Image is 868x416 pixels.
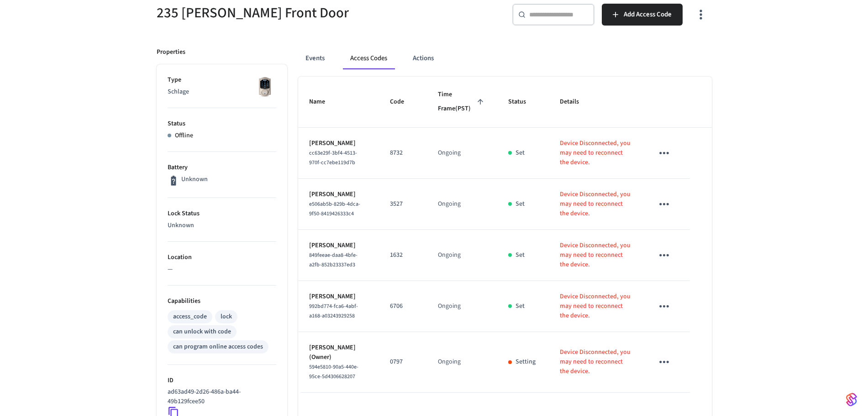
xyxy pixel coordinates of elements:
span: Code [390,95,416,109]
div: access_code [173,312,207,322]
table: sticky table [298,77,712,393]
p: Unknown [168,221,276,230]
p: [PERSON_NAME] [309,190,368,199]
div: ant example [298,47,712,69]
p: Setting [516,357,536,367]
p: 8732 [390,148,416,158]
td: Ongoing [427,332,498,393]
p: ID [168,376,276,385]
p: Lock Status [168,209,276,218]
span: 849feeae-daa8-4bfe-a2fb-852b23337ed3 [309,251,358,269]
button: Actions [405,47,441,69]
button: Access Codes [343,47,395,69]
img: Schlage Sense Smart Deadbolt with Camelot Trim, Front [253,75,276,98]
button: Add Access Code [602,4,683,26]
button: Events [298,47,332,69]
span: cc63e29f-3bf4-4513-970f-cc7ebe119d7b [309,149,357,166]
p: — [168,265,276,274]
h5: 235 [PERSON_NAME] Front Door [157,4,429,22]
p: 3527 [390,199,416,209]
p: [PERSON_NAME] [309,139,368,148]
p: Device Disconnected, you may need to reconnect the device. [560,139,631,167]
div: can unlock with code [173,327,231,337]
p: ad63ad49-2d26-486a-ba44-49b129fcee50 [168,387,273,406]
td: Ongoing [427,230,498,281]
p: Status [168,119,276,129]
span: Status [508,95,538,109]
p: Battery [168,163,276,172]
img: SeamLogoGradient.69752ec5.svg [846,392,857,407]
p: Device Disconnected, you may need to reconnect the device. [560,292,631,321]
div: can program online access codes [173,342,263,352]
div: lock [221,312,232,322]
p: Type [168,75,276,85]
p: 0797 [390,357,416,367]
p: 6706 [390,302,416,311]
p: Set [516,302,525,311]
p: Set [516,148,525,158]
p: [PERSON_NAME] [309,292,368,302]
p: Schlage [168,87,276,97]
p: [PERSON_NAME] [309,241,368,250]
span: Details [560,95,591,109]
td: Ongoing [427,128,498,179]
td: Ongoing [427,281,498,332]
p: Unknown [181,175,208,184]
p: Device Disconnected, you may need to reconnect the device. [560,241,631,270]
span: 594e5810-90a5-440e-95ce-5d4306628207 [309,363,358,380]
p: Location [168,253,276,262]
p: Set [516,250,525,260]
p: Device Disconnected, you may need to reconnect the device. [560,190,631,218]
p: Set [516,199,525,209]
span: 992bd774-fca6-4abf-a168-a03243929258 [309,302,358,320]
p: Capabilities [168,296,276,306]
p: [PERSON_NAME] (Owner) [309,343,368,362]
span: Name [309,95,337,109]
span: Time Frame(PST) [438,88,487,116]
span: e506ab5b-829b-4dca-9f50-8419426333c4 [309,200,360,218]
span: Add Access Code [624,9,672,21]
p: Device Disconnected, you may need to reconnect the device. [560,348,631,376]
td: Ongoing [427,179,498,230]
p: Properties [157,47,185,57]
p: 1632 [390,250,416,260]
p: Offline [175,131,193,140]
